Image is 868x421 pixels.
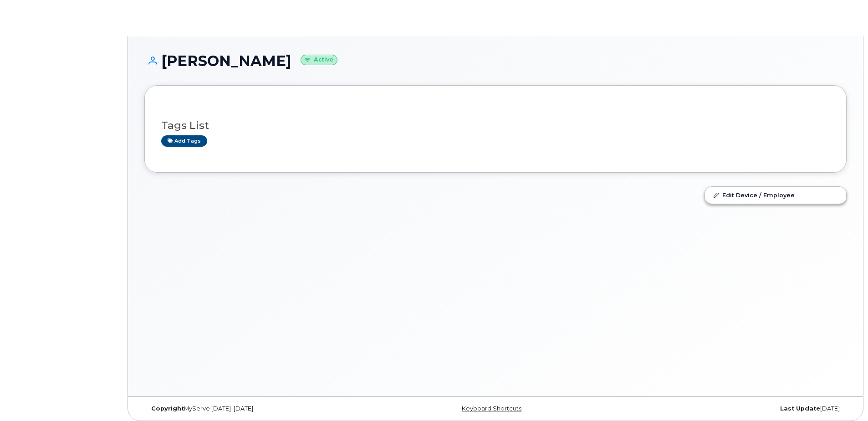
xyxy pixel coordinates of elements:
strong: Copyright [151,405,184,412]
h3: Tags List [161,120,830,131]
a: Edit Device / Employee [705,187,846,203]
small: Active [301,55,337,65]
h1: [PERSON_NAME] [144,53,847,69]
a: Keyboard Shortcuts [462,405,521,412]
div: MyServe [DATE]–[DATE] [144,405,378,412]
strong: Last Update [780,405,820,412]
div: [DATE] [613,405,847,412]
a: Add tags [161,135,207,147]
